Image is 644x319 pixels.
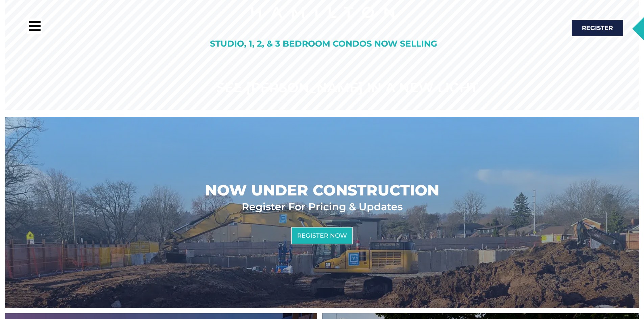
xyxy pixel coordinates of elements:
h2: Register For Pricing & Updates [242,200,403,213]
a: Register [571,19,624,37]
h2: Call: [474,24,564,32]
rs-layer: See [PERSON_NAME] In A New Light [216,81,478,94]
h2: Now Under Construction [205,181,439,200]
a: [PHONE_NUMBER] [496,24,564,31]
a: Register Now [291,227,353,244]
span: Register [582,25,613,31]
span: Register Now [297,233,347,239]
